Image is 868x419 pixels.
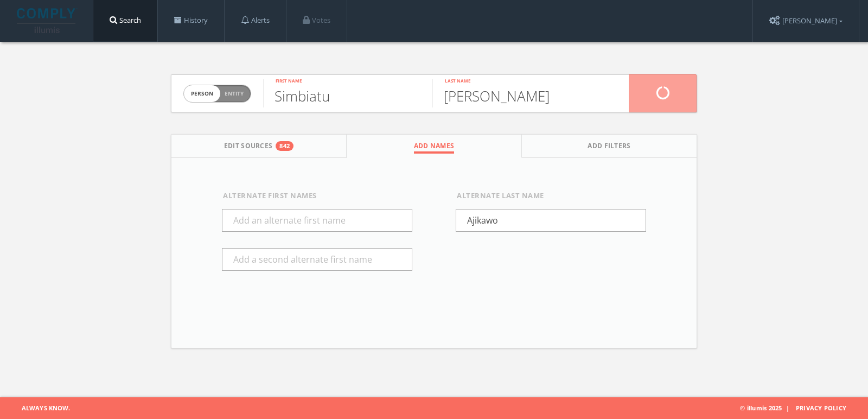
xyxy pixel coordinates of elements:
input: Add a second alternate first name [222,248,412,271]
span: Edit Sources [224,141,273,154]
input: Add an alternate last name [456,209,646,232]
span: | [782,404,794,412]
span: Always Know. [8,397,70,419]
input: Add an alternate first name [222,209,412,232]
span: © illumis 2025 [740,397,860,419]
a: Privacy Policy [796,404,846,412]
button: Edit Sources842 [171,135,347,158]
button: Add Names [347,135,522,158]
div: Alternate First Names [223,191,412,201]
div: Alternate Last Name [457,191,646,201]
span: Add Filters [588,141,631,154]
span: Entity [225,90,244,98]
div: 842 [276,141,293,151]
img: illumis [17,8,78,33]
button: Add Filters [522,135,697,158]
span: person [184,85,220,102]
span: Add Names [414,141,455,154]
